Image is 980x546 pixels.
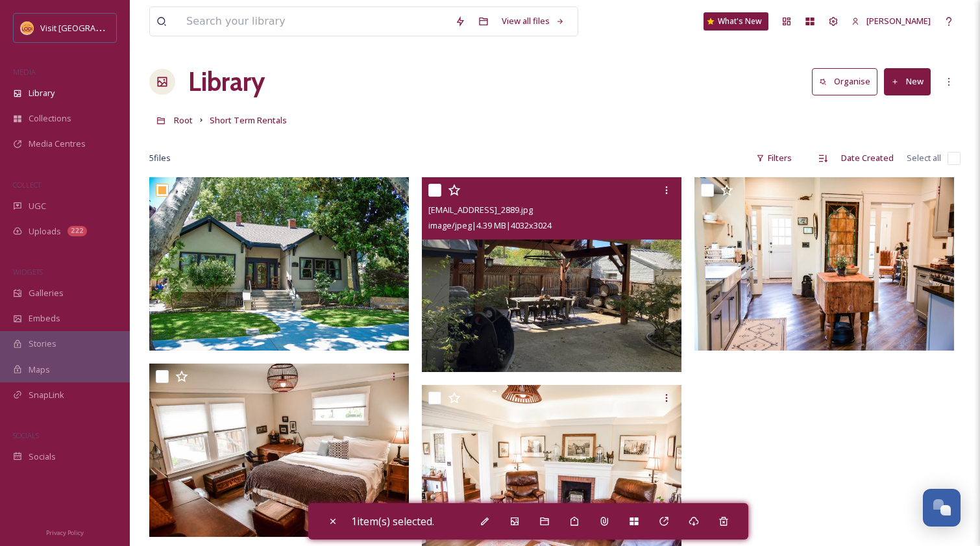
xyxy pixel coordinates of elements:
[29,287,64,299] span: Galleries
[67,226,87,236] div: 222
[428,204,533,216] span: [EMAIL_ADDRESS]_2889.jpg
[812,68,884,95] a: Organise
[866,15,931,27] span: [PERSON_NAME]
[351,514,434,528] span: 1 item(s) selected.
[13,267,43,277] span: WIDGETS
[46,524,84,540] a: Privacy Policy
[29,451,56,463] span: Socials
[422,177,681,372] img: ext_1758667833.726629_oshamilt@pacbell.net-IMG_2889.jpg
[29,87,55,99] span: Library
[46,528,84,537] span: Privacy Policy
[13,180,41,190] span: COLLECT
[29,112,71,125] span: Collections
[29,389,64,401] span: SnapLink
[149,152,171,164] span: 5 file s
[907,152,941,164] span: Select all
[845,8,937,34] a: [PERSON_NAME]
[923,489,961,527] button: Open Chat
[149,177,409,351] img: ext_1758667836.765093_oshamilt@pacbell.net-finches roost sunny day (1).jpg
[29,312,60,325] span: Embeds
[40,21,141,34] span: Visit [GEOGRAPHIC_DATA]
[210,112,287,128] a: Short Term Rentals
[29,138,86,150] span: Media Centres
[428,219,552,231] span: image/jpeg | 4.39 MB | 4032 x 3024
[13,430,39,440] span: SOCIALS
[812,68,877,95] button: Organise
[694,177,954,351] img: ext_1758667833.686862_oshamilt@pacbell.net-Finches Roost - kitchen (6).jpg
[174,114,193,126] span: Root
[835,145,900,171] div: Date Created
[188,62,265,101] a: Library
[495,8,571,34] a: View all files
[13,67,36,77] span: MEDIA
[29,225,61,238] span: Uploads
[29,364,50,376] span: Maps
[704,12,768,31] a: What's New
[210,114,287,126] span: Short Term Rentals
[884,68,931,95] button: New
[174,112,193,128] a: Root
[29,200,46,212] span: UGC
[149,364,409,537] img: ext_1758667833.690672_oshamilt@pacbell.net-Finches Roost - downstairs room (1).jpg
[750,145,798,171] div: Filters
[21,21,34,34] img: Square%20Social%20Visit%20Lodi.png
[29,338,56,350] span: Stories
[180,7,448,36] input: Search your library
